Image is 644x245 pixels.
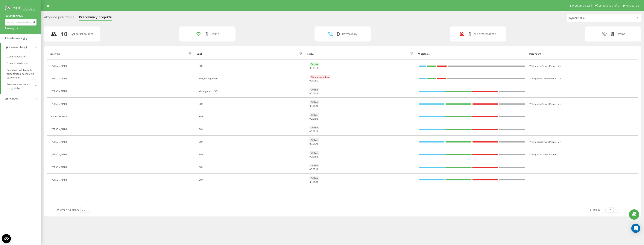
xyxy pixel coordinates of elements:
[309,105,318,107] div: : :
[474,32,496,36] div: Nie przeszkadzać
[316,142,318,145] span: 48
[51,128,69,131] div: [PERSON_NAME]
[313,142,315,145] span: 01
[309,130,318,133] div: : :
[309,63,319,66] div: Online
[309,113,319,117] div: Offline
[590,208,600,212] div: 1 - 10 z 10
[7,62,29,65] span: Dziennik wiadomości
[51,115,69,118] div: Klaudia Piecuska
[7,68,39,80] span: Raport o nieodebranych połączeniach, na które nie odzwoniono
[199,115,304,118] div: BOK
[199,77,304,80] div: BOK, Management
[79,15,112,21] div: Pracownicy projektu
[316,66,318,70] span: 58
[49,53,60,55] div: Pracownik
[7,83,35,90] span: Połączenia w czasie rzeczywistym
[309,104,312,108] span: 00
[309,67,318,69] div: : :
[313,92,315,95] span: 01
[5,4,37,13] img: Ringostat logo
[529,153,561,156] span: W Ringostat Smart Phone 1.2.1
[5,14,37,18] a: [DOMAIN_NAME]
[468,30,471,38] div: 1
[199,166,304,169] div: BOK
[199,179,304,181] div: BOK
[611,30,614,38] div: 8
[51,103,69,105] div: [PERSON_NAME]
[617,32,625,36] div: Offline
[5,19,37,26] input: Wyszukiwanie według numeru
[529,53,636,55] div: User Agent
[309,155,312,158] span: 00
[205,30,208,38] div: 1
[309,118,318,120] div: : :
[309,180,312,184] span: 00
[51,65,69,67] div: [PERSON_NAME]
[529,64,561,68] span: W Ringostat Smart Phone 1.2.4
[313,104,315,108] span: 01
[309,117,312,120] span: 00
[5,26,14,30] div: Projekty
[309,164,319,167] div: Offline
[309,168,312,171] span: 00
[572,4,592,7] span: Program poleceń
[57,208,79,212] span: Wiersze na stronę
[1,43,41,52] a: Centrum obsługi
[316,180,318,184] span: 48
[82,208,85,212] div: 25
[51,166,69,169] div: [PERSON_NAME]
[316,92,318,95] span: 48
[309,155,318,158] div: : :
[313,79,315,82] span: 10
[309,92,312,95] span: 00
[313,130,315,133] span: 01
[599,4,619,7] span: Ustawienia profilu
[51,141,69,143] div: [PERSON_NAME]
[7,67,41,81] a: Raport o nieodebranych połączeniach, na które nie odzwoniono
[7,81,41,92] a: Połączenia w czasie rzeczywistymNEW
[529,77,561,80] span: W Ringostat Smart Phone 1.2.4
[199,103,304,105] div: BOK
[313,117,315,120] span: 01
[2,234,11,243] button: Open CMP widget
[197,53,202,55] div: Dział
[199,128,304,131] div: BOK
[316,79,318,82] span: 43
[608,207,613,213] a: 1
[309,92,318,95] div: : :
[211,32,219,36] div: Online
[199,90,304,93] div: Management, BOK
[61,30,67,38] div: 10
[313,155,315,158] span: 01
[199,65,304,67] div: BOK
[309,130,312,133] span: 00
[336,30,340,38] div: 0
[7,60,41,67] a: Dziennik wiadomości
[569,17,613,20] div: Wybierz dział
[316,104,318,108] span: 48
[316,168,318,171] span: 48
[313,168,315,171] span: 01
[307,53,315,55] div: Status
[51,90,69,93] div: [PERSON_NAME]
[309,88,319,91] div: Offline
[631,224,640,233] div: Open Intercom Messenger
[7,37,27,40] span: Panel Informacyjny
[309,126,319,129] div: Offline
[309,100,319,104] div: Offline
[51,77,69,80] div: [PERSON_NAME]
[309,75,331,79] div: Nie przeszkadzać
[626,4,639,7] span: Wyloguj się
[309,142,312,145] span: 00
[309,168,318,171] div: : :
[51,153,69,156] div: [PERSON_NAME]
[309,66,312,70] span: 00
[529,140,561,143] span: W Ringostat Smart Phone 1.2.4
[70,32,93,36] div: Łączna liczba kont
[313,66,315,70] span: 09
[316,155,318,158] span: 48
[316,130,318,133] span: 48
[9,97,18,100] span: Analityka
[316,117,318,120] span: 48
